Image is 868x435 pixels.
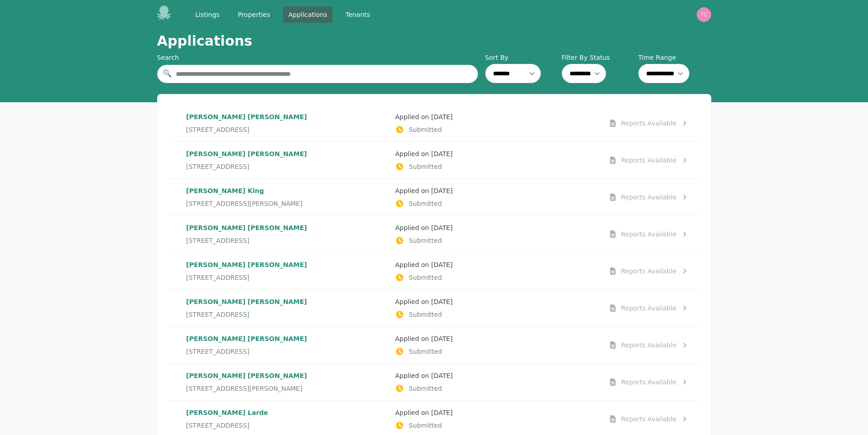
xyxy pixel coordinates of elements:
time: [DATE] [431,187,452,194]
p: Applied on [395,334,597,343]
p: Applied on [395,112,597,121]
a: [PERSON_NAME] King[STREET_ADDRESS][PERSON_NAME]Applied on [DATE]SubmittedReports Available [168,179,700,215]
div: Reports Available [621,230,677,239]
a: Tenants [340,6,375,23]
span: [STREET_ADDRESS][PERSON_NAME] [186,199,303,208]
label: Time Range [638,53,711,62]
p: Applied on [395,149,597,158]
p: [PERSON_NAME] [PERSON_NAME] [186,371,388,380]
a: [PERSON_NAME] [PERSON_NAME][STREET_ADDRESS]Applied on [DATE]SubmittedReports Available [168,253,700,289]
a: [PERSON_NAME] [PERSON_NAME][STREET_ADDRESS]Applied on [DATE]SubmittedReports Available [168,216,700,252]
time: [DATE] [431,409,452,416]
time: [DATE] [431,224,452,231]
a: [PERSON_NAME] [PERSON_NAME][STREET_ADDRESS][PERSON_NAME]Applied on [DATE]SubmittedReports Available [168,364,700,400]
span: [STREET_ADDRESS] [186,236,250,245]
p: [PERSON_NAME] [PERSON_NAME] [186,260,388,269]
div: Reports Available [621,341,677,350]
label: Filter By Status [562,53,635,62]
p: Applied on [395,260,597,269]
span: [STREET_ADDRESS] [186,125,250,134]
div: Reports Available [621,267,677,276]
p: [PERSON_NAME] Larde [186,408,388,417]
h1: Applications [157,33,252,49]
span: [STREET_ADDRESS] [186,421,250,430]
p: [PERSON_NAME] [PERSON_NAME] [186,149,388,158]
p: Submitted [395,347,597,356]
time: [DATE] [431,261,452,268]
a: Properties [232,6,276,23]
p: Submitted [395,236,597,245]
div: Search [157,53,478,62]
div: Reports Available [621,377,677,387]
p: [PERSON_NAME] [PERSON_NAME] [186,334,388,343]
p: Submitted [395,421,597,430]
p: Submitted [395,310,597,319]
div: Reports Available [621,156,677,165]
p: Submitted [395,273,597,282]
time: [DATE] [431,150,452,157]
a: [PERSON_NAME] [PERSON_NAME][STREET_ADDRESS]Applied on [DATE]SubmittedReports Available [168,105,700,142]
p: [PERSON_NAME] [PERSON_NAME] [186,112,388,121]
span: [STREET_ADDRESS] [186,273,250,282]
time: [DATE] [431,113,452,121]
p: Applied on [395,223,597,232]
div: Reports Available [621,304,677,313]
p: Submitted [395,384,597,393]
p: Applied on [395,408,597,417]
p: [PERSON_NAME] [PERSON_NAME] [186,297,388,306]
span: [STREET_ADDRESS][PERSON_NAME] [186,384,303,393]
p: Submitted [395,162,597,171]
span: [STREET_ADDRESS] [186,310,250,319]
span: [STREET_ADDRESS] [186,347,250,356]
a: [PERSON_NAME] [PERSON_NAME][STREET_ADDRESS]Applied on [DATE]SubmittedReports Available [168,142,700,178]
a: [PERSON_NAME] [PERSON_NAME][STREET_ADDRESS]Applied on [DATE]SubmittedReports Available [168,327,700,363]
p: Submitted [395,199,597,208]
p: Applied on [395,297,597,306]
div: Reports Available [621,414,677,424]
p: Applied on [395,186,597,195]
p: [PERSON_NAME] King [186,186,388,195]
time: [DATE] [431,335,452,342]
time: [DATE] [431,298,452,305]
p: [PERSON_NAME] [PERSON_NAME] [186,223,388,232]
a: Listings [190,6,225,23]
p: Submitted [395,125,597,134]
p: Applied on [395,371,597,380]
span: [STREET_ADDRESS] [186,162,250,171]
label: Sort By [485,53,558,62]
div: Reports Available [621,119,677,128]
a: Applications [283,6,333,23]
time: [DATE] [431,372,452,379]
a: [PERSON_NAME] [PERSON_NAME][STREET_ADDRESS]Applied on [DATE]SubmittedReports Available [168,290,700,326]
div: Reports Available [621,193,677,202]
